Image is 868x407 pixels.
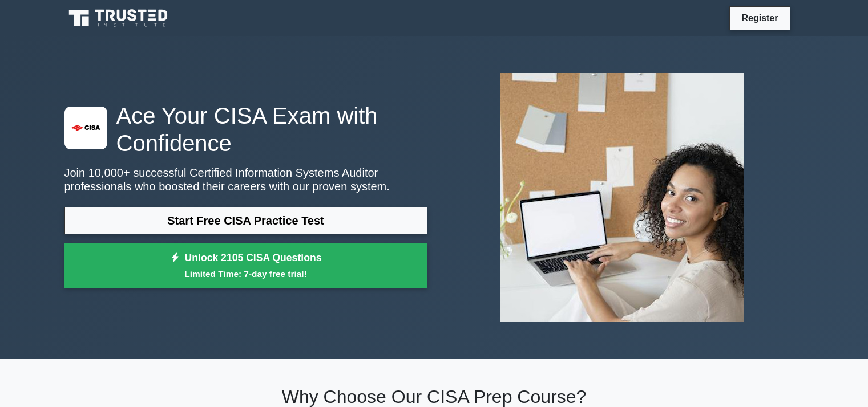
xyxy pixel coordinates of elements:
[734,11,785,25] a: Register
[79,267,413,280] small: Limited Time: 7-day free trial!
[64,207,427,234] a: Start Free CISA Practice Test
[64,243,427,288] a: Unlock 2105 CISA QuestionsLimited Time: 7-day free trial!
[64,102,427,157] h1: Ace Your CISA Exam with Confidence
[64,166,427,193] p: Join 10,000+ successful Certified Information Systems Auditor professionals who boosted their car...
